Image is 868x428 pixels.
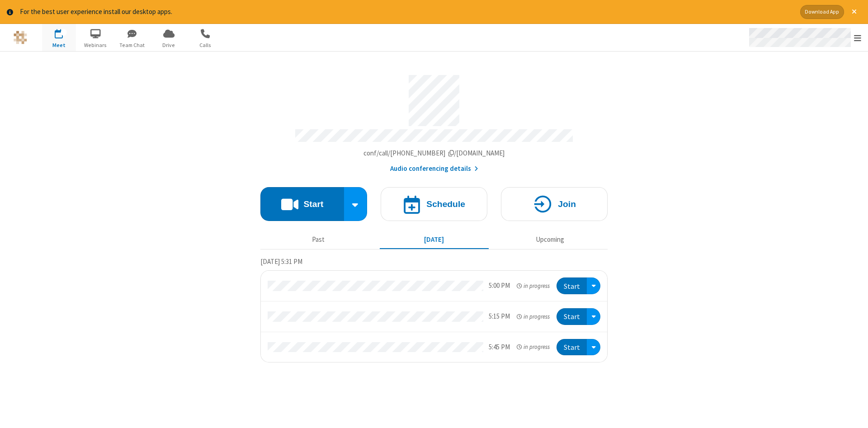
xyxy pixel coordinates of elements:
section: Today's Meetings [260,256,608,362]
button: [DATE] [380,231,489,249]
span: Team Chat [115,41,149,49]
span: Copy my meeting room link [363,149,505,157]
div: For the best user experience install our desktop apps. [20,7,793,17]
div: 5:45 PM [489,342,510,353]
div: Start conference options [344,187,368,221]
span: Webinars [79,41,113,49]
section: Account details [260,68,608,174]
button: Close alert [847,5,861,19]
div: 5:15 PM [489,311,510,322]
div: Open menu [741,24,868,51]
img: QA Selenium DO NOT DELETE OR CHANGE [14,31,27,44]
button: Start [260,187,344,221]
div: Open menu [587,308,600,325]
button: Schedule [381,187,487,221]
em: in progress [517,312,550,321]
div: Open menu [587,277,600,294]
button: Past [264,231,373,249]
em: in progress [517,282,550,290]
span: Meet [42,41,76,49]
button: Start [557,339,587,356]
span: Drive [152,41,186,49]
button: Join [501,187,608,221]
button: Upcoming [495,231,604,249]
div: Open menu [587,339,600,356]
button: Download App [800,5,844,19]
span: [DATE] 5:31 PM [260,257,302,266]
h4: Schedule [426,200,465,208]
span: Calls [189,41,222,49]
button: Logo [3,24,37,51]
em: in progress [517,343,550,351]
h4: Start [303,200,323,208]
h4: Join [558,200,576,208]
div: 3 [61,29,67,36]
button: Audio conferencing details [390,164,478,174]
button: Copy my meeting room linkCopy my meeting room link [363,148,505,159]
button: Start [557,277,587,294]
button: Start [557,308,587,325]
div: 5:00 PM [489,281,510,291]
